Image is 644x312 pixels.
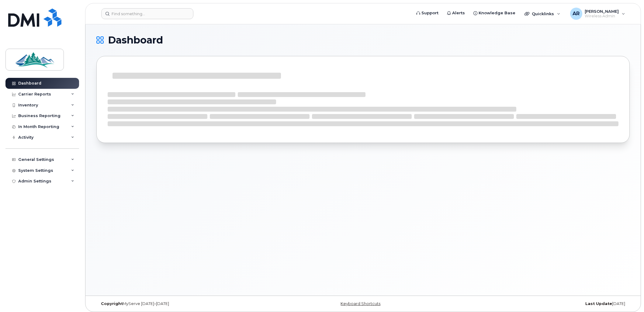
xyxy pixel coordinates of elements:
[341,301,380,306] a: Keyboard Shortcuts
[101,301,123,306] strong: Copyright
[585,301,612,306] strong: Last Update
[96,301,274,306] div: MyServe [DATE]–[DATE]
[452,301,630,306] div: [DATE]
[108,36,163,45] span: Dashboard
